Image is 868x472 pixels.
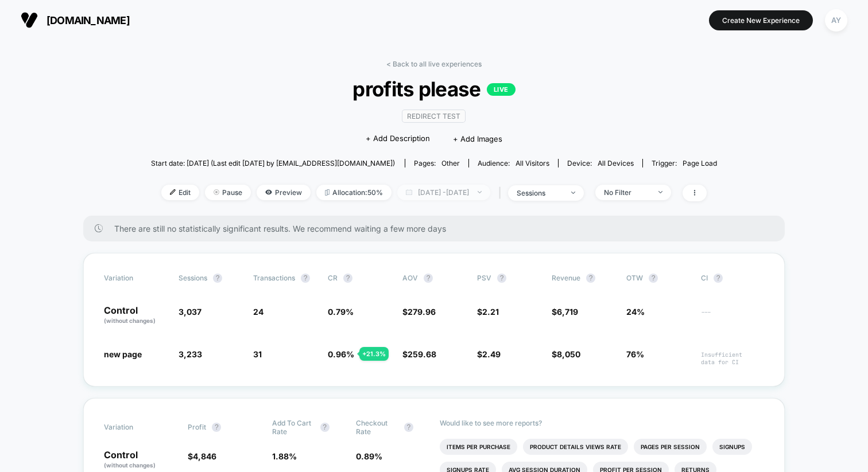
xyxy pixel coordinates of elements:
[205,185,251,200] span: Pause
[552,307,578,317] span: $
[558,159,642,167] span: Device:
[104,349,142,359] span: new page
[193,451,216,461] span: 4,846
[626,349,644,359] span: 76%
[402,274,418,282] span: AOV
[114,224,762,233] span: There are still no statistically significant results. We recommend waiting a few more days
[104,306,167,325] p: Control
[404,423,413,432] button: ?
[402,349,436,359] span: $
[272,451,297,461] span: 1.88 %
[104,419,167,436] span: Variation
[343,274,352,283] button: ?
[356,451,382,461] span: 0.89 %
[325,189,330,196] img: rebalance
[557,349,580,359] span: 8,050
[179,349,202,359] span: 3,233
[701,274,764,283] span: CI
[328,349,354,359] span: 0.96 %
[188,451,216,461] span: $
[316,185,392,200] span: Allocation: 50%
[453,134,502,143] span: + Add Images
[516,159,549,167] span: All Visitors
[497,274,506,283] button: ?
[701,309,764,325] span: ---
[523,439,628,455] li: Product Details Views Rate
[440,419,764,427] p: Would like to see more reports?
[683,159,717,167] span: Page Load
[214,189,219,195] img: end
[482,307,499,317] span: 2.21
[626,307,645,317] span: 24%
[626,274,689,283] span: OTW
[253,307,263,317] span: 24
[441,159,460,167] span: other
[253,349,262,359] span: 31
[104,274,167,283] span: Variation
[424,274,433,283] button: ?
[21,11,38,29] img: Visually logo
[604,188,650,197] div: No Filter
[402,307,436,317] span: $
[356,419,398,436] span: Checkout Rate
[213,274,222,283] button: ?
[212,423,221,432] button: ?
[272,419,315,436] span: Add To Cart Rate
[709,10,813,30] button: Create New Experience
[170,189,176,195] img: edit
[496,185,508,201] span: |
[517,189,563,197] div: sessions
[402,110,466,123] span: Redirect Test
[151,159,395,167] span: Start date: [DATE] (Last edit [DATE] by [EMAIL_ADDRESS][DOMAIN_NAME])
[821,9,851,32] button: AY
[571,192,575,194] img: end
[179,307,201,317] span: 3,037
[359,347,389,361] div: + 21.3 %
[406,189,412,195] img: calendar
[17,11,133,29] button: [DOMAIN_NAME]
[552,274,580,282] span: Revenue
[477,307,499,317] span: $
[397,185,490,200] span: [DATE] - [DATE]
[552,349,580,359] span: $
[408,307,436,317] span: 279.96
[414,159,460,167] div: Pages:
[478,159,549,167] div: Audience:
[253,274,295,282] span: Transactions
[478,191,482,193] img: end
[598,159,634,167] span: all devices
[712,439,752,455] li: Signups
[440,439,517,455] li: Items Per Purchase
[257,185,311,200] span: Preview
[161,185,199,200] span: Edit
[46,14,130,26] span: [DOMAIN_NAME]
[408,349,436,359] span: 259.68
[188,423,206,431] span: Profit
[649,274,658,283] button: ?
[386,60,482,68] a: < Back to all live experiences
[104,462,156,469] span: (without changes)
[328,307,354,317] span: 0.79 %
[328,274,338,282] span: CR
[658,191,662,193] img: end
[586,274,595,283] button: ?
[557,307,578,317] span: 6,719
[366,133,430,145] span: + Add Description
[487,83,516,96] p: LIVE
[104,317,156,324] span: (without changes)
[320,423,330,432] button: ?
[179,274,207,282] span: Sessions
[179,77,689,101] span: profits please
[701,351,764,366] span: Insufficient data for CI
[477,349,501,359] span: $
[482,349,501,359] span: 2.49
[652,159,717,167] div: Trigger:
[825,9,847,32] div: AY
[301,274,310,283] button: ?
[714,274,723,283] button: ?
[477,274,491,282] span: PSV
[104,450,176,470] p: Control
[634,439,707,455] li: Pages Per Session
